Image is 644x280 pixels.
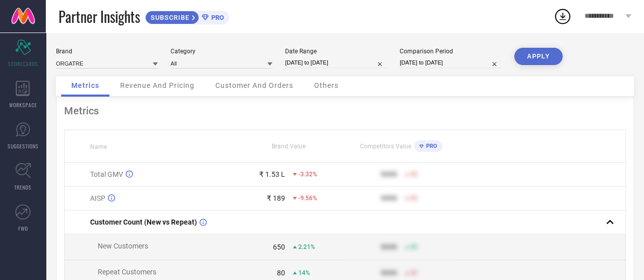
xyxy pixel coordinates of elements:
span: SCORECARDS [8,60,38,68]
span: WORKSPACE [9,101,37,109]
span: Total GMV [90,170,123,178]
div: 80 [277,269,285,277]
span: Name [90,143,107,150]
span: Metrics [71,81,99,89]
span: -9.56% [298,195,317,202]
span: Customer And Orders [215,81,293,89]
span: 50 [410,195,417,202]
input: Select comparison period [400,57,501,68]
span: SUBSCRIBE [146,14,192,21]
span: 50 [410,243,417,251]
span: Brand Value [272,143,305,150]
div: 9999 [381,170,397,178]
div: ₹ 1.53 L [259,170,285,178]
div: 9999 [381,243,397,251]
span: TRENDS [14,183,32,191]
div: Comparison Period [400,48,501,55]
span: AISP [90,194,105,202]
button: APPLY [514,48,563,65]
span: Customer Count (New vs Repeat) [90,218,197,226]
span: 14% [298,269,310,276]
div: 650 [273,243,285,251]
div: Open download list [553,7,572,25]
span: Revenue And Pricing [120,81,194,89]
span: Competitors Value [360,143,411,150]
span: Repeat Customers [98,268,156,276]
span: Partner Insights [59,6,140,27]
span: -3.32% [298,171,317,178]
div: ₹ 189 [267,194,285,202]
span: PRO [424,143,437,149]
div: Brand [56,48,158,55]
div: Date Range [285,48,387,55]
span: Others [314,81,339,89]
a: SUBSCRIBEPRO [145,8,229,24]
div: 9999 [381,269,397,277]
span: 50 [410,269,417,276]
span: FWD [18,225,28,232]
span: PRO [209,14,224,21]
div: Metrics [64,105,626,117]
span: 50 [410,171,417,178]
div: 9999 [381,194,397,202]
div: Category [171,48,272,55]
span: 2.21% [298,243,315,251]
input: Select date range [285,57,387,68]
span: New Customers [98,242,148,250]
span: SUGGESTIONS [8,142,39,150]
